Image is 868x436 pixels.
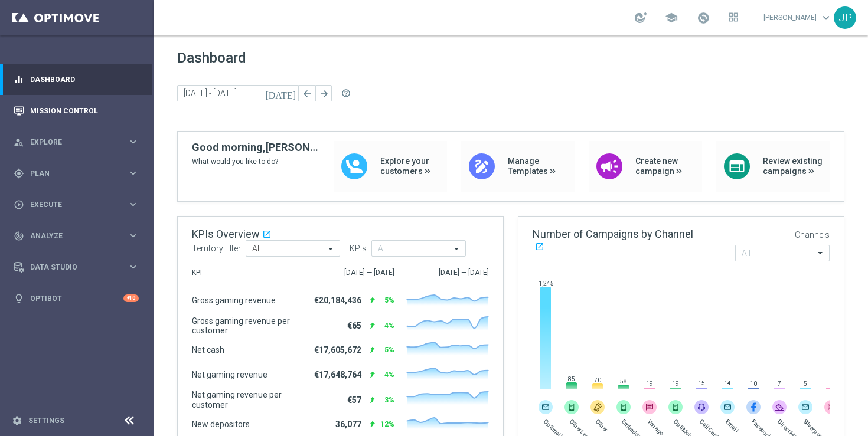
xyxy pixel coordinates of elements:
a: Settings [28,417,64,424]
i: keyboard_arrow_right [128,199,139,210]
a: Mission Control [30,95,139,126]
span: Data Studio [30,264,128,271]
div: Analyze [14,231,128,241]
button: gps_fixed Plan keyboard_arrow_right [13,169,139,178]
div: Dashboard [14,64,139,95]
button: track_changes Analyze keyboard_arrow_right [13,231,139,241]
div: Execute [14,199,128,210]
i: keyboard_arrow_right [128,168,139,179]
span: Execute [30,201,128,208]
i: gps_fixed [14,168,24,179]
i: keyboard_arrow_right [128,230,139,241]
i: keyboard_arrow_right [128,136,139,147]
div: Data Studio [14,262,128,273]
button: Mission Control [13,106,139,116]
div: Plan [14,168,128,179]
i: person_search [14,137,24,147]
span: school [665,11,678,24]
i: settings [12,415,22,426]
div: Explore [14,137,128,147]
i: track_changes [14,231,24,241]
a: Dashboard [30,64,139,95]
i: lightbulb [14,293,24,304]
span: Plan [30,170,128,177]
button: person_search Explore keyboard_arrow_right [13,137,139,147]
a: [PERSON_NAME]keyboard_arrow_down [762,9,834,27]
span: keyboard_arrow_down [820,11,833,24]
div: Optibot [14,283,139,314]
div: +10 [123,294,139,302]
a: Optibot [30,283,123,314]
button: play_circle_outline Execute keyboard_arrow_right [13,200,139,209]
i: equalizer [14,74,24,85]
button: lightbulb Optibot +10 [13,294,139,303]
div: JP [834,6,856,29]
div: Mission Control [14,95,139,126]
span: Explore [30,139,128,146]
button: equalizer Dashboard [13,75,139,84]
i: keyboard_arrow_right [128,261,139,273]
button: Data Studio keyboard_arrow_right [13,263,139,272]
i: play_circle_outline [14,199,24,210]
span: Analyze [30,232,128,240]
